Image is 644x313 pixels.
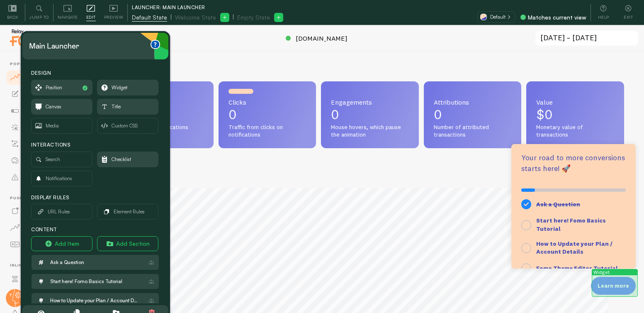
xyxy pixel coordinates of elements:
strong: Fomo Theme Editor Tutorial [536,264,618,272]
a: Dashboard [5,69,90,86]
div: 13% of 100% [521,188,626,192]
a: Flows beta [5,136,90,152]
a: Settings [5,86,90,103]
strong: Ask a Question [536,201,580,208]
p: 0 [228,108,306,121]
span: Push [10,196,90,201]
a: Notifications [5,103,90,119]
img: fomo-relay-logo-orange.svg [9,27,50,48]
div: Learn more [591,277,636,295]
span: Pop-ups [10,61,90,67]
span: Clicks [228,99,306,105]
strong: Start here! Fomo Basics Tutorial [536,217,606,232]
span: Traffic from clicks on notifications [228,124,306,138]
span: Monetary value of transactions [536,124,614,138]
a: Events [5,119,90,136]
span: Value [536,99,614,105]
a: Theme [5,152,90,169]
div: Learn more [511,144,636,269]
p: 0 [434,108,512,121]
span: Mouse hovers, which pause the animation [331,124,409,138]
p: Your road to more conversions starts here! 🚀 [521,152,626,174]
a: Push [5,203,90,220]
a: Opt-In [5,236,90,253]
span: Engagements [331,99,409,105]
p: 0 [331,108,409,121]
strong: How to Update your Plan / Account Details [536,240,612,256]
span: $0 [536,106,553,122]
a: Inline [5,271,90,287]
span: Number of attributed transactions [434,124,512,138]
a: Push Data [5,220,90,236]
a: Rules [5,169,90,186]
span: Attributions [434,99,512,105]
p: Learn more [598,282,629,290]
span: Inline [10,263,90,268]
